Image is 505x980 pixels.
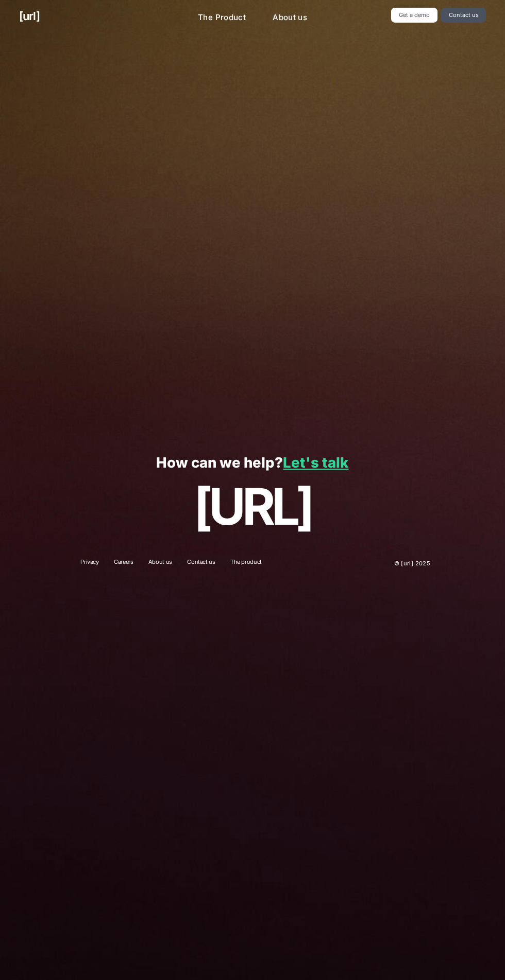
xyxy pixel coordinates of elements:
[108,558,139,569] a: Careers
[143,558,178,569] a: About us
[19,478,486,535] p: [URL]
[225,558,267,569] a: The product
[441,8,486,23] a: Contact us
[19,8,40,25] a: [URL]
[181,558,221,569] a: Contact us
[341,558,430,569] p: © [URL] 2025
[391,8,437,23] a: Get a demo
[283,454,349,471] a: Let's talk
[264,8,315,28] a: About us
[19,455,486,471] p: How can we help?
[75,558,104,569] a: Privacy
[190,8,254,28] a: The Product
